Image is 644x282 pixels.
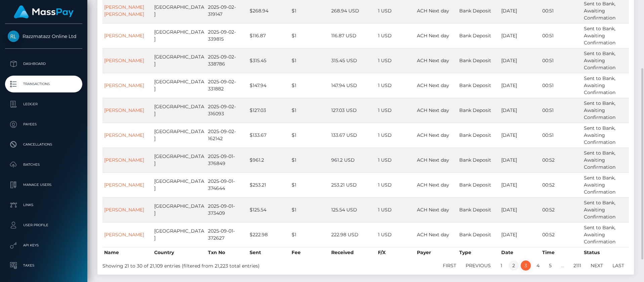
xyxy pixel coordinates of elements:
a: Last [609,260,628,271]
a: [PERSON_NAME] [104,132,144,138]
p: User Profile [8,220,80,230]
td: Bank Deposit [458,73,500,98]
td: $1 [290,123,330,148]
span: ACH Next day [417,157,449,163]
span: ACH Next day [417,132,449,138]
a: Next [587,260,607,271]
td: Bank Deposit [458,222,500,247]
td: 2025-09-01-376849 [206,148,248,172]
a: [PERSON_NAME] [104,33,144,39]
td: Bank Deposit [458,123,500,148]
a: 4 [533,260,543,271]
td: Sent to Bank, Awaiting Confirmation [582,73,629,98]
td: 00:51 [541,48,582,73]
td: Sent to Bank, Awaiting Confirmation [582,148,629,172]
td: 2025-09-01-372627 [206,222,248,247]
td: $1 [290,23,330,48]
td: [GEOGRAPHIC_DATA] [153,123,206,148]
span: ACH Next day [417,33,449,39]
div: Showing 21 to 30 of 21,109 entries (filtered from 21,223 total entries) [102,260,316,270]
p: Ledger [8,99,80,109]
td: [GEOGRAPHIC_DATA] [153,73,206,98]
td: [DATE] [500,123,541,148]
a: First [439,260,460,271]
td: 00:52 [541,172,582,197]
td: $116.87 [248,23,290,48]
td: 2025-09-01-373409 [206,197,248,222]
td: 1 USD [376,123,416,148]
a: [PERSON_NAME] [104,157,144,163]
a: [PERSON_NAME] [104,57,144,64]
a: 1 [497,260,507,271]
td: 147.94 USD [330,73,376,98]
td: $961.2 [248,148,290,172]
a: Links [5,197,82,213]
a: 3 [521,260,531,271]
a: User Profile [5,217,82,234]
th: Time [541,247,582,258]
p: Batches [8,160,80,170]
td: Sent to Bank, Awaiting Confirmation [582,123,629,148]
td: 116.87 USD [330,23,376,48]
td: [DATE] [500,73,541,98]
td: [GEOGRAPHIC_DATA] [153,48,206,73]
td: 1 USD [376,48,416,73]
span: ACH Next day [417,207,449,213]
td: Sent to Bank, Awaiting Confirmation [582,48,629,73]
td: 1 USD [376,197,416,222]
a: [PERSON_NAME] [104,182,144,188]
p: Dashboard [8,59,80,69]
th: F/X [376,247,416,258]
p: Manage Users [8,180,80,190]
td: 00:52 [541,148,582,172]
a: [PERSON_NAME] [PERSON_NAME] [104,4,144,17]
td: 00:51 [541,98,582,123]
td: $125.54 [248,197,290,222]
td: [DATE] [500,197,541,222]
img: MassPay Logo [14,5,74,18]
p: Links [8,200,80,210]
td: 2025-09-02-331882 [206,73,248,98]
td: $1 [290,73,330,98]
p: Transactions [8,79,80,89]
td: 1 USD [376,172,416,197]
td: 315.45 USD [330,48,376,73]
td: 125.54 USD [330,197,376,222]
th: Country [153,247,206,258]
td: [DATE] [500,222,541,247]
td: 00:51 [541,123,582,148]
a: API Keys [5,237,82,254]
td: 961.2 USD [330,148,376,172]
th: Fee [290,247,330,258]
th: Status [582,247,629,258]
td: [DATE] [500,23,541,48]
p: API Keys [8,240,80,250]
td: 2025-09-02-162142 [206,123,248,148]
td: [GEOGRAPHIC_DATA] [153,172,206,197]
a: Taxes [5,257,82,274]
a: Ledger [5,96,82,113]
td: $133.67 [248,123,290,148]
a: 2111 [570,260,585,271]
span: ACH Next day [417,57,449,64]
td: [DATE] [500,172,541,197]
a: [PERSON_NAME] [104,82,144,88]
th: Name [102,247,153,258]
th: Txn No [206,247,248,258]
td: 2025-09-01-374644 [206,172,248,197]
p: Taxes [8,260,80,271]
td: $222.98 [248,222,290,247]
th: Payer [415,247,457,258]
td: [GEOGRAPHIC_DATA] [153,222,206,247]
th: Received [330,247,376,258]
td: $147.94 [248,73,290,98]
span: ACH Next day [417,8,449,14]
td: 2025-09-02-338786 [206,48,248,73]
td: Sent to Bank, Awaiting Confirmation [582,172,629,197]
a: [PERSON_NAME] [104,107,144,113]
a: Dashboard [5,55,82,72]
td: Sent to Bank, Awaiting Confirmation [582,23,629,48]
td: 1 USD [376,222,416,247]
td: $1 [290,197,330,222]
td: $1 [290,148,330,172]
